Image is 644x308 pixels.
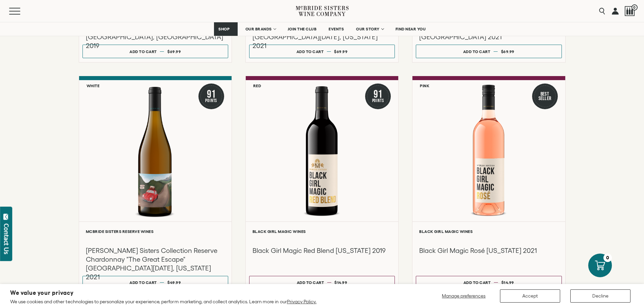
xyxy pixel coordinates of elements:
[463,47,491,56] div: Add to cart
[9,8,33,15] button: Mobile Menu Trigger
[500,289,560,303] button: Accept
[249,276,395,289] button: Add to cart $14.99
[79,76,232,293] a: White 91 Points McBride Sisters Collection Reserve Chardonnay "The Great Escape" Santa Lucia High...
[631,4,638,10] span: 0
[10,290,316,296] h2: We value your privacy
[253,84,261,88] h6: Red
[253,229,391,234] h6: Black Girl Magic Wines
[167,49,181,54] span: $69.99
[297,278,324,287] div: Add to cart
[416,45,562,58] button: Add to cart $69.99
[167,280,181,285] span: $49.99
[288,27,317,31] span: JOIN THE CLUB
[218,27,230,31] span: SHOP
[501,49,515,54] span: $69.99
[82,45,228,58] button: Add to cart $69.99
[570,289,630,303] button: Decline
[10,299,316,305] p: We use cookies and other technologies to personalize your experience, perform marketing, and coll...
[501,280,514,285] span: $14.99
[396,27,426,31] span: FIND NEAR YOU
[241,22,280,36] a: OUR BRANDS
[352,22,388,36] a: OUR STORY
[129,47,157,56] div: Add to cart
[334,280,347,285] span: $14.99
[283,22,321,36] a: JOIN THE CLUB
[442,293,485,299] span: Manage preferences
[334,49,348,54] span: $69.99
[324,22,348,36] a: EVENTS
[87,84,100,88] h6: White
[603,254,612,262] div: 0
[419,229,558,234] h6: Black Girl Magic Wines
[249,45,395,58] button: Add to cart $69.99
[329,27,344,31] span: EVENTS
[253,246,391,255] h3: Black Girl Magic Red Blend [US_STATE] 2019
[245,27,272,31] span: OUR BRANDS
[287,299,316,304] a: Privacy Policy.
[356,27,380,31] span: OUR STORY
[438,289,490,303] button: Manage preferences
[391,22,430,36] a: FIND NEAR YOU
[419,246,558,255] h3: Black Girl Magic Rosé [US_STATE] 2021
[463,278,491,287] div: Add to cart
[129,278,157,287] div: Add to cart
[412,76,565,293] a: Pink Best Seller Black Girl Magic Rosé California Black Girl Magic Wines Black Girl Magic Rosé [U...
[3,223,10,254] div: Contact Us
[416,276,562,289] button: Add to cart $14.99
[86,246,225,281] h3: [PERSON_NAME] Sisters Collection Reserve Chardonnay "The Great Escape" [GEOGRAPHIC_DATA][DATE], [...
[420,84,429,88] h6: Pink
[245,76,399,293] a: Red 91 Points Black Girl Magic Red Blend Black Girl Magic Wines Black Girl Magic Red Blend [US_ST...
[82,276,228,289] button: Add to cart $49.99
[296,47,324,56] div: Add to cart
[214,22,238,36] a: SHOP
[86,229,225,234] h6: McBride Sisters Reserve Wines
